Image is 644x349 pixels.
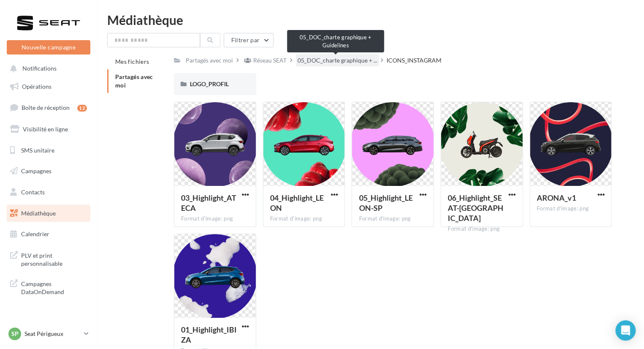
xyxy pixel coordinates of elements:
span: Contacts [21,188,45,196]
span: Opérations [22,83,51,90]
a: Campagnes DataOnDemand [5,275,92,300]
a: SMS unitaire [5,142,92,159]
a: Contacts [5,183,92,201]
button: Filtrer par [224,33,273,47]
a: Campagnes [5,162,92,180]
div: 05_DOC_charte graphique + Guidelines [287,30,384,52]
div: Médiathèque [107,14,634,26]
div: Réseau SEAT [253,56,287,65]
span: 03_Highlight_ATECA [181,193,236,213]
span: ARONA_v1 [537,193,576,202]
span: PLV et print personnalisable [21,250,87,268]
a: Calendrier [5,225,92,243]
a: Boîte de réception12 [5,98,92,117]
div: Partagés avec moi [186,56,233,65]
span: Mes fichiers [115,58,149,65]
span: Calendrier [21,230,49,237]
div: Format d'image: png [537,205,605,213]
button: Nouvelle campagne [7,40,90,55]
p: Seat Périgueux [24,330,81,338]
div: Open Intercom Messenger [615,320,636,341]
div: Format d'image: png [270,215,338,223]
a: Visibilité en ligne [5,120,92,138]
a: Opérations [5,78,92,95]
span: Médiathèque [21,210,56,217]
a: SP Seat Périgueux [7,326,90,342]
span: Boîte de réception [22,104,70,111]
div: Format d'image: png [181,215,249,223]
span: LOGO_PROFIL [190,80,229,87]
span: 06_Highlight_SEAT-MO [448,193,503,223]
div: 12 [77,105,87,112]
div: Format d'image: png [448,225,516,233]
span: SMS unitaire [21,146,54,153]
span: 05_DOC_charte graphique + ... [298,56,377,65]
span: Campagnes [21,167,51,174]
span: 01_Highlight_IBIZA [181,325,237,344]
span: Partagés avec moi [115,73,153,89]
div: Format d'image: png [359,215,427,223]
span: 05_Highlight_LEON-SP [359,193,412,213]
span: 04_Highlight_LEON [270,193,324,213]
a: Médiathèque [5,204,92,222]
span: Notifications [22,65,57,72]
span: Visibilité en ligne [23,125,68,133]
div: ICONS_INSTAGRAM [387,56,441,65]
span: SP [11,330,19,338]
a: PLV et print personnalisable [5,246,92,271]
span: Campagnes DataOnDemand [21,278,87,296]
